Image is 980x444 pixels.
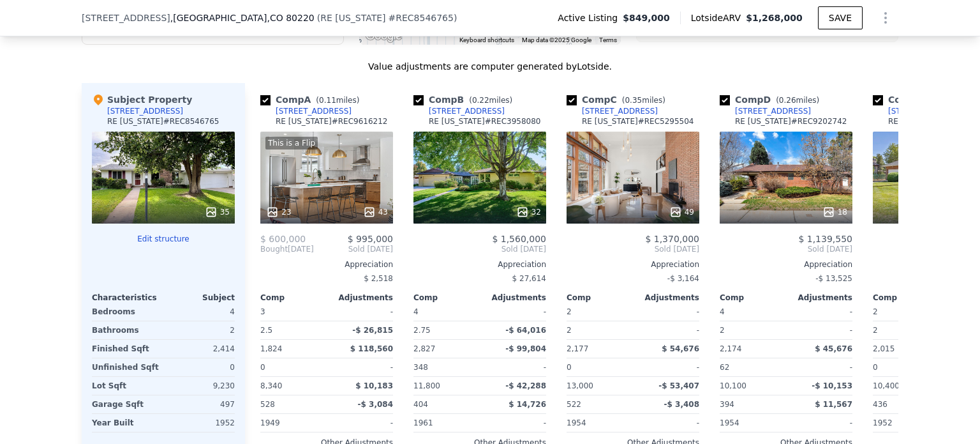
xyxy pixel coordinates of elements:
div: Comp A [260,93,364,106]
div: 4 [166,303,235,321]
div: - [329,303,393,321]
button: Keyboard shortcuts [459,36,514,45]
span: 0.11 [319,96,336,105]
span: Sold [DATE] [720,244,852,254]
button: Show Options [873,5,898,31]
span: 0.35 [625,96,642,105]
div: 1954 [567,414,630,432]
div: Appreciation [567,259,699,270]
div: - [635,303,699,321]
div: - [329,358,393,376]
div: 23 [266,206,291,218]
div: Appreciation [413,259,546,270]
div: 497 [166,395,235,413]
div: - [635,358,699,376]
span: $ 1,560,000 [492,234,546,244]
div: Year Built [92,414,161,432]
div: Subject [163,293,235,303]
div: 35 [205,206,230,218]
div: 1961 [413,414,477,432]
div: Garage Sqft [92,395,161,413]
div: - [329,414,393,432]
div: - [635,321,699,339]
div: Adjustments [633,293,699,303]
span: 3 [260,307,265,316]
div: 1952 [873,414,937,432]
div: - [789,321,852,339]
span: 436 [873,400,887,409]
div: Subject Property [92,93,192,106]
div: - [789,414,852,432]
span: 11,800 [413,381,440,390]
span: -$ 3,408 [664,400,699,409]
span: Sold [DATE] [567,244,699,254]
span: ( miles) [464,96,517,105]
div: RE [US_STATE] # REC5295504 [582,116,694,126]
span: 2 [567,307,572,316]
div: Comp B [413,93,517,106]
div: 1952 [166,414,235,432]
a: Open this area in Google Maps (opens a new window) [362,28,405,45]
div: 1949 [260,414,324,432]
span: 1,824 [260,344,282,353]
span: $ 118,560 [350,344,393,353]
div: Lot Sqft [92,377,161,395]
span: Sold [DATE] [413,244,546,254]
span: $ 1,139,550 [798,234,852,244]
span: 2,015 [873,344,895,353]
span: $ 11,567 [815,400,852,409]
div: 49 [669,206,694,218]
span: 0.22 [472,96,489,105]
div: 0 [166,358,235,376]
span: $ 14,726 [509,400,546,409]
div: 43 [363,206,388,218]
span: 2,177 [567,344,588,353]
div: Comp [260,293,327,303]
div: RE [US_STATE] # REC3958080 [429,116,541,126]
div: [DATE] [260,244,314,254]
span: Map data ©2025 Google [522,36,591,43]
span: 10,100 [720,381,746,390]
div: [STREET_ADDRESS] [107,106,183,116]
div: RE [US_STATE] # REC8546765 [107,116,219,126]
span: 348 [413,363,428,372]
div: 2 [720,321,783,339]
span: -$ 26,815 [352,326,393,335]
span: $ 2,518 [364,274,393,283]
span: [STREET_ADDRESS] [82,11,170,24]
span: 394 [720,400,734,409]
div: Comp E [873,93,976,106]
a: [STREET_ADDRESS] [413,106,505,116]
div: Value adjustments are computer generated by Lotside . [82,60,898,73]
span: -$ 10,153 [812,381,852,390]
span: Bought [260,244,288,254]
div: Unfinished Sqft [92,358,161,376]
span: $1,268,000 [746,13,803,23]
a: [STREET_ADDRESS] [720,106,811,116]
span: 2 [873,307,878,316]
span: 528 [260,400,275,409]
span: $849,000 [623,11,670,24]
div: 1954 [720,414,783,432]
span: 2,174 [720,344,741,353]
div: Comp [413,293,480,303]
span: $ 54,676 [662,344,699,353]
span: -$ 42,288 [505,381,546,390]
div: 2.75 [413,321,477,339]
div: - [789,358,852,376]
span: 4 [413,307,419,316]
div: Bedrooms [92,303,161,321]
button: Edit structure [92,234,235,244]
div: Comp D [720,93,824,106]
span: 8,340 [260,381,282,390]
span: 10,400 [873,381,900,390]
span: Sold [DATE] [314,244,393,254]
span: 0 [873,363,878,372]
div: [STREET_ADDRESS] [276,106,352,116]
div: - [482,358,546,376]
div: 32 [516,206,541,218]
div: Comp [873,293,939,303]
div: 2 [166,321,235,339]
span: , CO 80220 [267,13,314,23]
span: 0 [567,363,572,372]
